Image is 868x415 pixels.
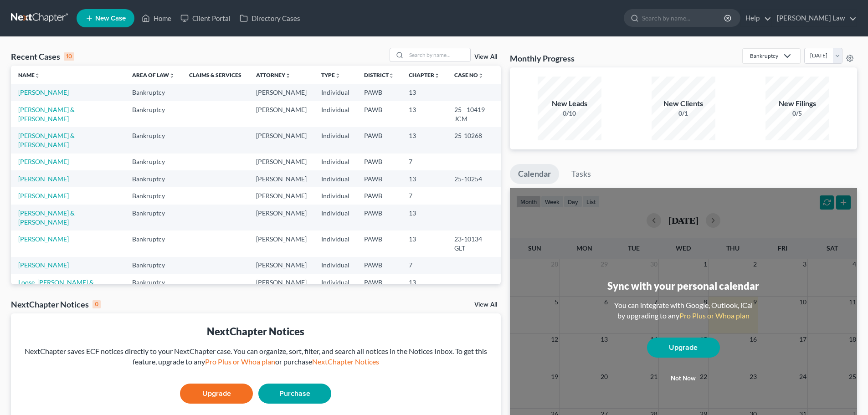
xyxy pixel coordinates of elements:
[256,72,291,78] a: Attorneyunfold_more
[357,127,401,153] td: PAWB
[249,187,314,204] td: [PERSON_NAME]
[741,10,771,26] a: Help
[18,158,69,165] a: [PERSON_NAME]
[314,257,357,274] td: Individual
[357,154,401,170] td: PAWB
[765,109,829,118] div: 0/5
[314,154,357,170] td: Individual
[314,205,357,231] td: Individual
[652,109,715,118] div: 0/1
[180,384,253,404] a: Upgrade
[314,231,357,256] td: Individual
[125,84,182,101] td: Bankruptcy
[607,279,759,293] div: Sync with your personal calendar
[125,257,182,274] td: Bankruptcy
[642,10,725,26] input: Search by name...
[132,72,175,78] a: Area of Lawunfold_more
[447,127,501,153] td: 25-10268
[125,101,182,127] td: Bankruptcy
[679,311,750,320] a: Pro Plus or Whoa plan
[765,98,829,109] div: New Filings
[357,231,401,256] td: PAWB
[258,384,331,404] a: Purchase
[125,187,182,204] td: Bankruptcy
[772,10,857,26] a: [PERSON_NAME] Law
[357,257,401,274] td: PAWB
[18,88,69,96] a: [PERSON_NAME]
[538,98,601,109] div: New Leads
[35,73,40,78] i: unfold_more
[18,346,493,367] div: NextChapter saves ECF notices directly to your NextChapter case. You can organize, sort, filter, ...
[389,73,394,78] i: unfold_more
[205,357,275,366] a: Pro Plus or Whoa plan
[401,205,447,231] td: 13
[364,72,394,78] a: Districtunfold_more
[235,10,305,26] a: Directory Cases
[249,127,314,153] td: [PERSON_NAME]
[176,10,235,26] a: Client Portal
[538,109,601,118] div: 0/10
[434,73,440,78] i: unfold_more
[314,170,357,187] td: Individual
[285,73,291,78] i: unfold_more
[249,154,314,170] td: [PERSON_NAME]
[18,175,69,183] a: [PERSON_NAME]
[357,187,401,204] td: PAWB
[357,101,401,127] td: PAWB
[401,127,447,153] td: 13
[95,15,126,22] span: New Case
[249,170,314,187] td: [PERSON_NAME]
[335,73,340,78] i: unfold_more
[18,72,40,78] a: Nameunfold_more
[401,274,447,300] td: 13
[314,101,357,127] td: Individual
[182,66,249,84] th: Claims & Services
[64,52,74,61] div: 10
[169,73,175,78] i: unfold_more
[314,127,357,153] td: Individual
[611,300,756,321] div: You can integrate with Google, Outlook, iCal by upgrading to any
[11,51,74,62] div: Recent Cases
[18,324,493,338] div: NextChapter Notices
[125,127,182,153] td: Bankruptcy
[474,302,497,308] a: View All
[401,101,447,127] td: 13
[401,154,447,170] td: 7
[125,231,182,256] td: Bankruptcy
[454,72,483,78] a: Case Nounfold_more
[510,164,559,184] a: Calendar
[125,205,182,231] td: Bankruptcy
[401,257,447,274] td: 7
[447,170,501,187] td: 25-10254
[18,106,75,123] a: [PERSON_NAME] & [PERSON_NAME]
[314,274,357,300] td: Individual
[125,170,182,187] td: Bankruptcy
[137,10,176,26] a: Home
[314,187,357,204] td: Individual
[406,48,470,61] input: Search by name...
[249,257,314,274] td: [PERSON_NAME]
[652,98,715,109] div: New Clients
[321,72,340,78] a: Typeunfold_more
[314,84,357,101] td: Individual
[401,187,447,204] td: 7
[249,274,314,300] td: [PERSON_NAME]
[357,170,401,187] td: PAWB
[18,278,94,295] a: Loose, [PERSON_NAME] & [PERSON_NAME]
[18,192,69,200] a: [PERSON_NAME]
[312,357,379,366] a: NextChapter Notices
[478,73,483,78] i: unfold_more
[401,231,447,256] td: 13
[409,72,440,78] a: Chapterunfold_more
[18,209,75,226] a: [PERSON_NAME] & [PERSON_NAME]
[401,84,447,101] td: 13
[125,154,182,170] td: Bankruptcy
[510,53,575,64] h3: Monthly Progress
[447,231,501,256] td: 23-10134 GLT
[249,84,314,101] td: [PERSON_NAME]
[447,101,501,127] td: 25 - 10419 JCM
[357,84,401,101] td: PAWB
[92,300,101,308] div: 0
[249,101,314,127] td: [PERSON_NAME]
[18,132,75,149] a: [PERSON_NAME] & [PERSON_NAME]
